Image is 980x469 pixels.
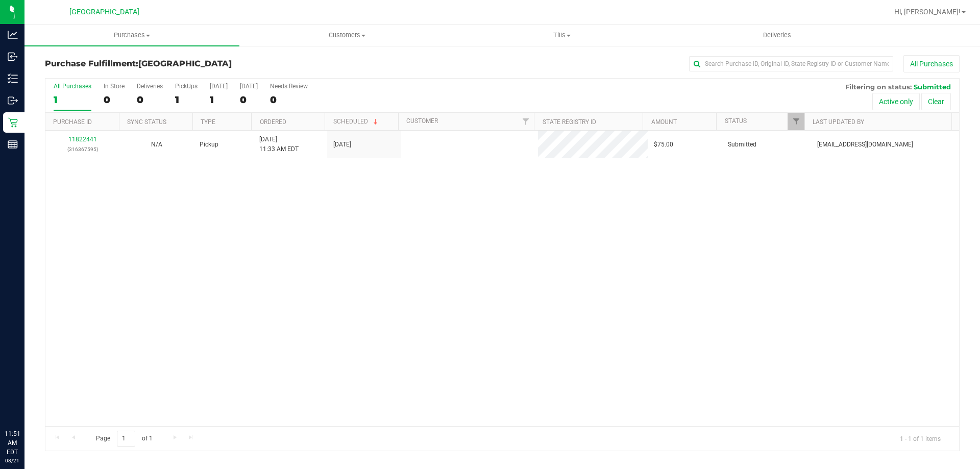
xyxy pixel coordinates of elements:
iframe: Resource center [10,387,41,418]
span: Tills [455,31,669,40]
a: Ordered [260,118,286,126]
a: Tills [454,24,669,46]
p: (316367595) [52,144,113,154]
div: 0 [270,94,308,106]
inline-svg: Retail [8,117,18,128]
a: Deliveries [670,24,885,46]
div: All Purchases [54,83,91,90]
iframe: Resource center unread badge [30,386,42,398]
button: N/A [151,140,162,150]
span: [DATE] 11:33 AM EDT [259,135,299,154]
a: Status [725,117,747,125]
div: [DATE] [210,83,228,90]
a: Amount [651,118,677,126]
a: Scheduled [333,118,380,125]
span: [GEOGRAPHIC_DATA] [138,59,232,68]
a: Filter [517,113,534,130]
span: Not Applicable [151,141,162,148]
span: [DATE] [333,140,351,150]
inline-svg: Inventory [8,73,18,84]
div: 1 [210,94,228,106]
a: Purchases [24,24,239,46]
div: 0 [104,94,125,106]
span: 1 - 1 of 1 items [892,431,949,446]
span: Page of 1 [87,431,161,447]
span: Filtering on status: [845,83,912,91]
span: Pickup [200,140,218,150]
input: 1 [117,431,135,447]
a: Last Updated By [813,118,864,126]
span: Submitted [728,140,756,150]
div: 1 [54,94,91,106]
button: All Purchases [903,55,960,72]
a: Customer [406,117,438,125]
inline-svg: Reports [8,139,18,150]
inline-svg: Analytics [8,30,18,40]
span: Deliveries [749,31,805,40]
div: 0 [137,94,163,106]
span: Purchases [24,31,239,40]
p: 08/21 [5,457,20,464]
inline-svg: Inbound [8,52,18,62]
div: In Store [104,83,125,90]
a: Purchase ID [53,118,92,126]
input: Search Purchase ID, Original ID, State Registry ID or Customer Name... [689,56,893,71]
span: [GEOGRAPHIC_DATA] [69,8,139,16]
a: Customers [239,24,454,46]
h3: Purchase Fulfillment: [45,59,350,68]
div: [DATE] [240,83,258,90]
span: Hi, [PERSON_NAME]! [894,8,961,16]
a: Type [201,118,215,126]
div: Deliveries [137,83,163,90]
a: Filter [788,113,804,130]
div: Needs Review [270,83,308,90]
span: Customers [240,31,454,40]
div: 0 [240,94,258,106]
span: [EMAIL_ADDRESS][DOMAIN_NAME] [817,140,913,150]
p: 11:51 AM EDT [5,429,20,457]
a: 11822441 [68,136,97,143]
span: Submitted [914,83,951,91]
a: Sync Status [127,118,166,126]
a: State Registry ID [543,118,596,126]
button: Active only [872,93,920,110]
span: $75.00 [654,140,673,150]
button: Clear [921,93,951,110]
div: PickUps [175,83,198,90]
inline-svg: Outbound [8,95,18,106]
div: 1 [175,94,198,106]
